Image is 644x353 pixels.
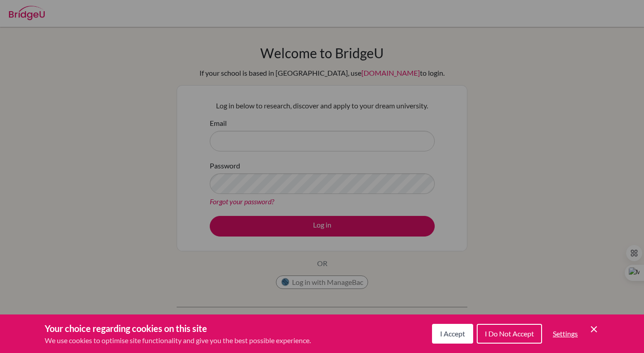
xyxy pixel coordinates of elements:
span: Settings [553,329,578,338]
button: I Do Not Accept [477,324,542,344]
button: Settings [546,325,585,343]
p: We use cookies to optimise site functionality and give you the best possible experience. [45,335,311,346]
span: I Do Not Accept [485,329,534,338]
button: Save and close [589,324,599,335]
span: I Accept [440,329,465,338]
button: I Accept [432,324,473,344]
h3: Your choice regarding cookies on this site [45,322,311,335]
